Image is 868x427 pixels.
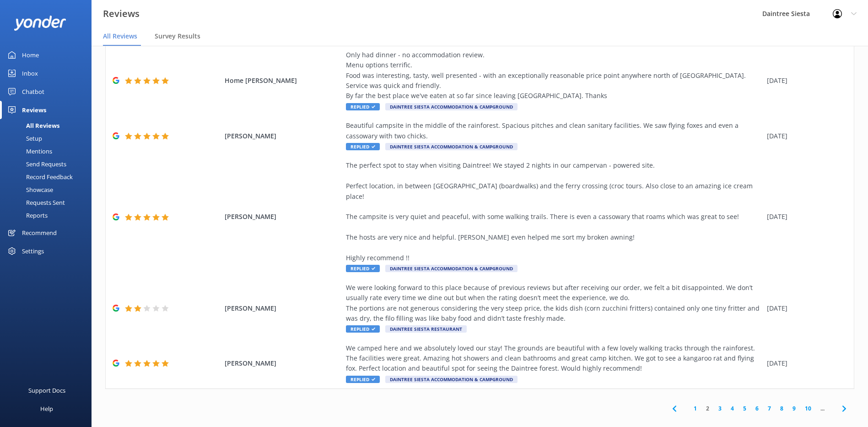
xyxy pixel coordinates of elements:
[346,103,380,110] span: Replied
[751,404,763,413] a: 6
[5,209,48,222] div: Reports
[385,376,518,383] span: Daintree Siesta Accommodation & Campground
[225,131,341,141] span: [PERSON_NAME]
[5,132,42,145] div: Setup
[14,16,66,31] img: yonder-white-logo.png
[767,76,842,86] div: [DATE]
[22,64,38,82] div: Inbox
[5,145,52,158] div: Mentions
[701,404,714,413] a: 2
[22,224,57,242] div: Recommend
[385,143,518,150] span: Daintree Siesta Accommodation & Campground
[22,242,44,260] div: Settings
[776,404,788,413] a: 8
[22,46,39,64] div: Home
[767,212,842,222] div: [DATE]
[346,343,762,374] div: We camped here and we absolutely loved our stay! The grounds are beautiful with a few lovely walk...
[346,376,380,383] span: Replied
[5,209,92,222] a: Reports
[5,119,92,132] a: All Reviews
[726,404,739,413] a: 4
[5,145,92,158] a: Mentions
[5,158,66,170] div: Send Requests
[763,404,776,413] a: 7
[385,103,518,110] span: Daintree Siesta Accommodation & Campground
[22,82,44,101] div: Chatbot
[28,381,65,400] div: Support Docs
[225,358,341,368] span: [PERSON_NAME]
[225,303,341,313] span: [PERSON_NAME]
[346,283,762,324] div: We were looking forward to this place because of previous reviews but after receiving our order, ...
[155,32,200,41] span: Survey Results
[767,131,842,141] div: [DATE]
[225,76,341,86] span: Home [PERSON_NAME]
[788,404,800,413] a: 9
[5,119,59,132] div: All Reviews
[800,404,816,413] a: 10
[816,404,829,413] span: ...
[739,404,751,413] a: 5
[5,196,65,209] div: Requests Sent
[103,32,137,41] span: All Reviews
[767,358,842,368] div: [DATE]
[346,160,762,263] div: The perfect spot to stay when visiting Daintree! We stayed 2 nights in our campervan - powered si...
[40,400,53,418] div: Help
[346,325,380,333] span: Replied
[346,265,380,272] span: Replied
[103,6,140,21] h3: Reviews
[5,170,73,183] div: Record Feedback
[5,183,53,196] div: Showcase
[225,212,341,222] span: [PERSON_NAME]
[22,101,46,119] div: Reviews
[385,265,518,272] span: Daintree Siesta Accommodation & Campground
[767,303,842,313] div: [DATE]
[346,143,380,150] span: Replied
[689,404,701,413] a: 1
[5,196,92,209] a: Requests Sent
[714,404,726,413] a: 3
[5,132,92,145] a: Setup
[5,170,92,183] a: Record Feedback
[385,325,467,333] span: Daintree Siesta Restaurant
[346,120,762,141] div: Beautiful campsite in the middle of the rainforest. Spacious pitches and clean sanitary facilitie...
[5,183,92,196] a: Showcase
[346,50,762,101] div: Only had dinner - no accommodation review. Menu options terrific. Food was interesting, tasty, we...
[5,158,92,170] a: Send Requests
